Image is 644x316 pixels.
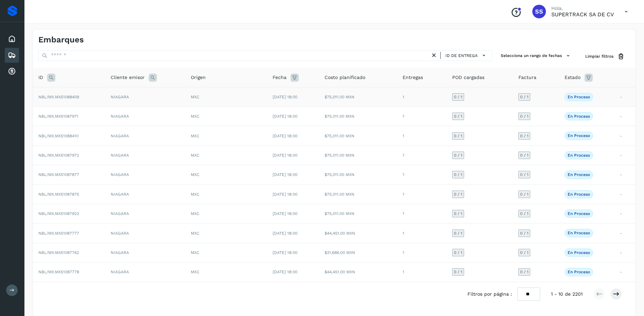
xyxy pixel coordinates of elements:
[397,243,447,262] td: 1
[397,165,447,184] td: 1
[467,291,512,298] span: Filtros por página :
[273,134,297,138] span: [DATE] 18:00
[38,172,79,177] span: NBL/MX.MX51087877
[568,211,590,216] p: En proceso
[319,145,397,165] td: $75,011.00 MXN
[614,262,636,282] td: -
[191,95,199,99] span: MXC
[568,270,590,274] p: En proceso
[551,11,614,18] p: SUPERTRACK SA DE CV
[191,74,206,81] span: Origen
[568,114,590,119] p: En proceso
[105,165,185,184] td: NIAGARA
[38,192,79,197] span: NBL/MX.MX51087875
[325,74,365,81] span: Costo planificado
[191,134,199,138] span: MXC
[319,87,397,106] td: $75,011.00 MXN
[191,114,199,119] span: MXC
[319,126,397,145] td: $75,011.00 MXN
[614,165,636,184] td: -
[454,212,462,216] span: 0 / 1
[105,204,185,223] td: NIAGARA
[397,145,447,165] td: 1
[105,107,185,126] td: NIAGARA
[38,270,79,274] span: NBL/MX.MX51087778
[614,145,636,165] td: -
[565,74,581,81] span: Estado
[105,126,185,145] td: NIAGARA
[319,262,397,282] td: $44,451.00 MXN
[520,251,529,255] span: 0 / 1
[520,270,529,274] span: 0 / 1
[397,184,447,204] td: 1
[273,114,297,119] span: [DATE] 18:00
[520,153,529,157] span: 0 / 1
[614,223,636,243] td: -
[568,133,590,138] p: En proceso
[568,153,590,158] p: En proceso
[445,53,478,59] span: ID de entrega
[520,212,529,216] span: 0 / 1
[454,192,462,196] span: 0 / 1
[5,32,19,46] div: Inicio
[273,172,297,177] span: [DATE] 18:00
[319,184,397,204] td: $75,011.00 MXN
[614,243,636,262] td: -
[105,262,185,282] td: NIAGARA
[319,243,397,262] td: $31,686.00 MXN
[403,74,423,81] span: Entregas
[38,231,79,236] span: NBL/MX.MX51087777
[273,270,297,274] span: [DATE] 18:00
[551,5,614,11] p: Hola,
[397,204,447,223] td: 1
[568,231,590,235] p: En proceso
[520,231,529,235] span: 0 / 1
[454,270,462,274] span: 0 / 1
[105,223,185,243] td: NIAGARA
[105,243,185,262] td: NIAGARA
[614,184,636,204] td: -
[397,223,447,243] td: 1
[454,231,462,235] span: 0 / 1
[520,95,529,99] span: 0 / 1
[397,107,447,126] td: 1
[520,192,529,196] span: 0 / 1
[273,231,297,236] span: [DATE] 18:00
[38,250,79,255] span: NBL/MX.MX51087762
[551,291,583,298] span: 1 - 10 de 2201
[38,134,78,138] span: NBL/MX.MX51088410
[454,134,462,138] span: 0 / 1
[580,50,630,63] button: Limpiar filtros
[520,134,529,138] span: 0 / 1
[191,172,199,177] span: MXC
[105,87,185,106] td: NIAGARA
[614,204,636,223] td: -
[38,211,79,216] span: NBL/MX.MX51087923
[105,184,185,204] td: NIAGARA
[319,107,397,126] td: $75,011.00 MXN
[518,74,536,81] span: Factura
[568,192,590,197] p: En proceso
[568,95,590,99] p: En proceso
[38,74,43,81] span: ID
[454,153,462,157] span: 0 / 1
[454,114,462,118] span: 0 / 1
[191,192,199,197] span: MXC
[397,87,447,106] td: 1
[273,192,297,197] span: [DATE] 18:00
[520,114,529,118] span: 0 / 1
[5,48,19,63] div: Embarques
[191,153,199,158] span: MXC
[397,126,447,145] td: 1
[454,173,462,177] span: 0 / 1
[454,251,462,255] span: 0 / 1
[273,250,297,255] span: [DATE] 18:00
[614,107,636,126] td: -
[498,50,574,61] button: Selecciona un rango de fechas
[273,74,287,81] span: Fecha
[614,126,636,145] td: -
[568,250,590,255] p: En proceso
[191,270,199,274] span: MXC
[38,35,84,45] h4: Embarques
[397,262,447,282] td: 1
